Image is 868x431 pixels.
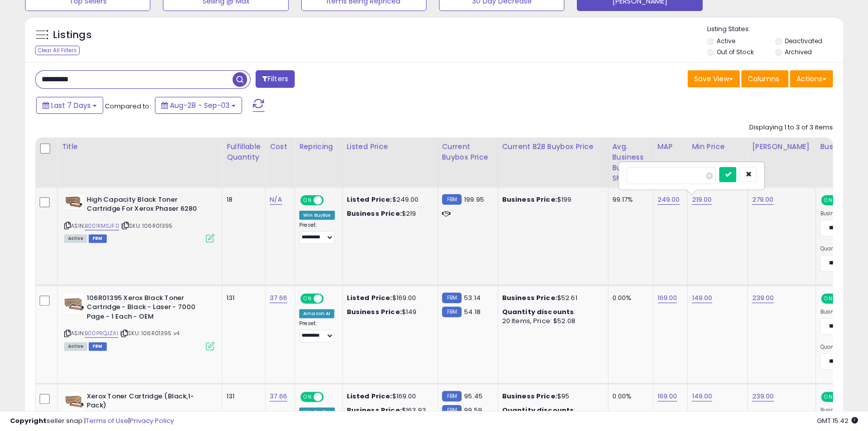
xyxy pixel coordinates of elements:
[299,141,338,152] div: Repricing
[89,234,107,243] span: FBM
[347,294,430,303] div: $169.00
[442,293,462,303] small: FBM
[785,48,812,56] label: Archived
[87,195,208,216] b: High Capacity Black Toner Cartridge For Xerox Phaser 6280
[35,46,80,55] div: Clear All Filters
[322,392,338,401] span: OFF
[464,307,481,317] span: 54.18
[53,28,92,42] h5: Listings
[64,392,84,412] img: 51RIDeExDsL._SL40_.jpg
[707,25,843,34] p: Listing States:
[658,195,680,205] a: 249.00
[612,294,645,303] div: 0.00%
[502,392,600,401] div: $95
[85,329,118,338] a: B00PRQJZAI
[442,141,494,163] div: Current Buybox Price
[270,293,287,303] a: 37.66
[89,342,107,351] span: FBM
[64,195,84,209] img: 41UFjhW97sL._SL40_.jpg
[692,391,712,401] a: 149.00
[121,222,173,230] span: | SKU: 106R01395
[817,416,858,425] span: 2025-09-11 15:42 GMT
[105,101,151,111] span: Compared to:
[692,293,712,303] a: 149.00
[752,141,811,152] div: [PERSON_NAME]
[790,70,833,87] button: Actions
[752,391,774,401] a: 239.00
[612,195,645,204] div: 99.17%
[36,97,103,114] button: Last 7 Days
[692,195,712,205] a: 219.00
[347,308,430,317] div: $149
[64,294,84,314] img: 41AuHF4jEEL._SL40_.jpg
[347,391,392,401] b: Listed Price:
[155,97,242,114] button: Aug-28 - Sep-03
[442,307,462,317] small: FBM
[442,391,462,401] small: FBM
[64,195,214,242] div: ASIN:
[270,195,282,205] a: N/A
[347,141,433,152] div: Listed Price
[347,293,392,303] b: Listed Price:
[464,293,481,303] span: 53.14
[658,391,678,401] a: 169.00
[86,416,128,425] a: Terms of Use
[64,234,87,243] span: All listings currently available for purchase on Amazon
[347,209,402,218] b: Business Price:
[120,329,179,337] span: | SKU: 106R01395 v4
[64,294,214,349] div: ASIN:
[752,195,773,205] a: 279.00
[347,307,402,317] b: Business Price:
[299,211,335,220] div: Win BuyBox
[347,392,430,401] div: $169.00
[301,392,314,401] span: ON
[62,141,218,152] div: Title
[87,392,208,413] b: Xerox Toner Cartridge (Black,1-Pack)
[741,70,788,87] button: Columns
[301,294,314,303] span: ON
[502,195,600,204] div: $199
[612,392,645,401] div: 0.00%
[322,196,338,204] span: OFF
[301,196,314,204] span: ON
[692,141,743,152] div: Min Price
[612,141,649,184] div: Avg. Business Buybox Share
[347,209,430,218] div: $219
[270,141,291,152] div: Cost
[85,222,119,230] a: B001KMSJF0
[347,195,430,204] div: $249.00
[658,293,678,303] a: 169.00
[502,293,557,303] b: Business Price:
[227,392,258,401] div: 131
[822,196,835,204] span: ON
[502,391,557,401] b: Business Price:
[10,416,174,426] div: seller snap | |
[130,416,174,425] a: Privacy Policy
[51,100,91,110] span: Last 7 Days
[752,293,774,303] a: 239.00
[502,308,600,317] div: :
[299,222,335,244] div: Preset:
[10,416,47,425] strong: Copyright
[256,70,295,88] button: Filters
[227,195,258,204] div: 18
[688,70,740,87] button: Save View
[299,320,335,343] div: Preset:
[502,317,600,326] div: 20 Items, Price: $52.08
[87,294,208,324] b: 106R01395 Xerox Black Toner Cartridge - Black - Laser - 7000 Page - 1 Each - OEM
[227,294,258,303] div: 131
[658,141,684,152] div: MAP
[270,391,287,401] a: 37.66
[347,195,392,204] b: Listed Price:
[822,294,835,303] span: ON
[170,100,230,110] span: Aug-28 - Sep-03
[299,309,334,318] div: Amazon AI
[717,37,735,45] label: Active
[502,141,604,152] div: Current B2B Buybox Price
[785,37,822,45] label: Deactivated
[322,294,338,303] span: OFF
[717,48,753,56] label: Out of Stock
[502,294,600,303] div: $52.61
[822,392,835,401] span: ON
[227,141,261,163] div: Fulfillable Quantity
